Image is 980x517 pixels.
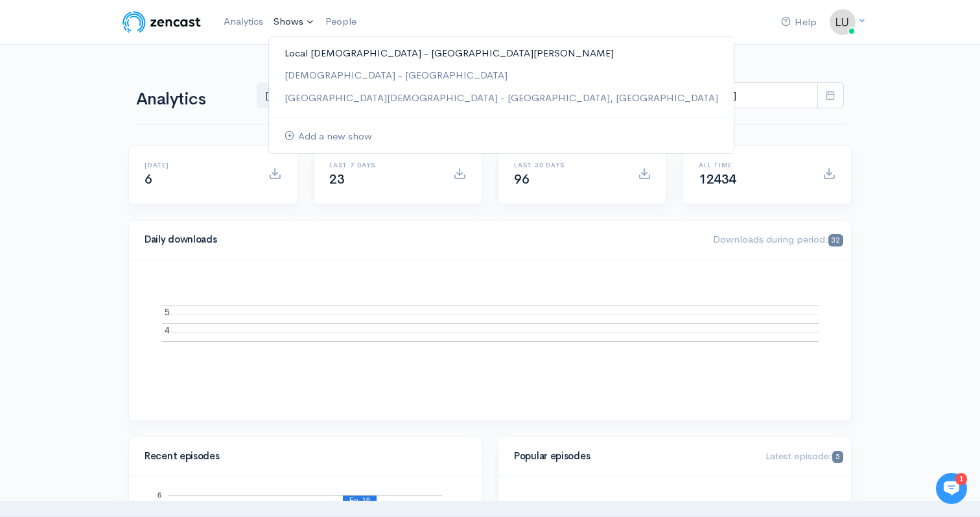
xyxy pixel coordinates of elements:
button: Mercy Church - CA, Mercy Church - Santa Mari..., Local Church - San Luis O... [257,82,643,109]
span: 23 [329,171,344,187]
span: Latest episode: [765,450,843,462]
iframe: gist-messenger-bubble-iframe [936,473,967,504]
h6: Last 7 days [329,162,437,169]
a: Help [776,8,822,36]
h1: Hi 👋 [19,63,240,84]
a: Add a new show [269,125,734,148]
a: [DEMOGRAPHIC_DATA] - [GEOGRAPHIC_DATA] [269,64,734,87]
button: New conversation [20,172,239,198]
span: 12434 [699,171,736,187]
span: Downloads during period: [713,233,843,245]
input: Search articles [38,244,231,270]
span: 6 [145,171,152,187]
h6: All time [699,162,807,169]
h6: [DATE] [145,162,253,169]
a: People [320,8,362,36]
p: Find an answer quickly [17,222,242,238]
a: Analytics [218,8,268,36]
text: 5 [165,307,170,317]
h1: Analytics [136,90,241,109]
span: New conversation [84,180,156,190]
svg: A chart. [145,275,835,405]
span: 5 [832,451,843,463]
h6: Last 30 days [514,162,622,169]
text: 6 [157,491,161,499]
h4: Recent episodes [145,451,458,462]
div: [DEMOGRAPHIC_DATA] - [GEOGRAPHIC_DATA] , [GEOGRAPHIC_DATA] - [GEOGRAPHIC_DATA]... , Local [DEMOGR... [265,88,623,103]
h4: Daily downloads [145,234,697,245]
a: [GEOGRAPHIC_DATA][DEMOGRAPHIC_DATA] - [GEOGRAPHIC_DATA], [GEOGRAPHIC_DATA] [269,87,734,110]
a: Shows [268,8,320,36]
input: analytics date range selector [659,82,818,109]
span: 96 [514,171,529,187]
text: 4 [165,325,170,335]
ul: Shows [268,36,734,154]
span: 32 [828,234,843,246]
a: Local [DEMOGRAPHIC_DATA] - [GEOGRAPHIC_DATA][PERSON_NAME] [269,42,734,65]
text: Ep. 18 [349,496,370,504]
h2: Just let us know if you need anything and we'll be happy to help! 🙂 [19,86,240,149]
img: ... [830,9,856,35]
h4: Popular episodes [514,451,750,462]
img: ZenCast Logo [121,9,203,35]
